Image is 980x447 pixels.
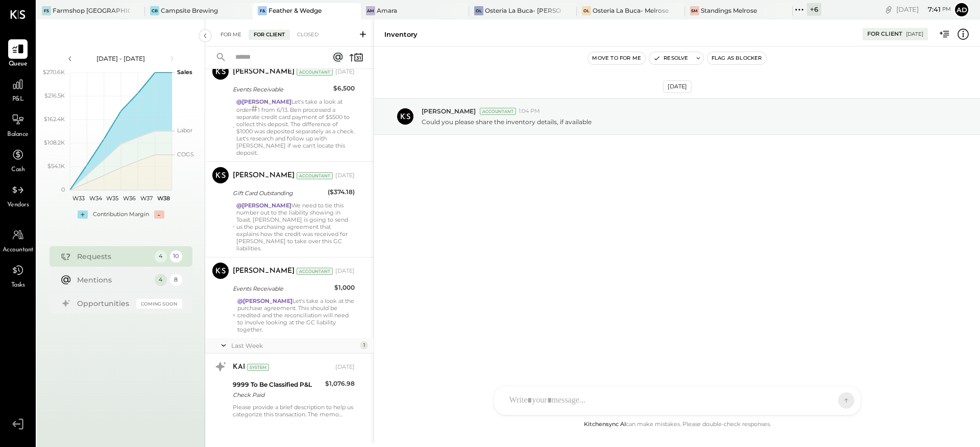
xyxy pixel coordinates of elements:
text: W38 [157,195,169,202]
div: 8 [170,274,182,286]
a: Cash [1,145,35,175]
button: Ad [953,2,970,18]
text: Labor [177,127,192,134]
strong: @[PERSON_NAME] [236,98,291,105]
div: Osteria La Buca- [PERSON_NAME][GEOGRAPHIC_DATA] [485,6,562,15]
div: 4 [155,274,167,286]
div: Let's take a look at order 1 from 6/13. Ben processed a separate credit card payment of $5500 to ... [236,98,355,156]
div: [DATE] [335,68,355,76]
div: Accountant [297,268,333,275]
div: [PERSON_NAME] [233,171,295,181]
div: Contribution Margin [93,210,149,219]
div: Accountant [480,108,516,115]
text: $108.2K [44,139,65,146]
span: Accountant [3,246,34,255]
div: [DATE] [335,363,355,371]
div: Inventory [384,30,418,39]
button: Resolve [649,52,692,64]
div: [DATE] - [DATE] [78,54,164,63]
div: Accountant [297,172,333,179]
div: Amara [377,6,397,15]
text: W37 [140,195,153,202]
div: [DATE] [906,31,923,38]
div: + 6 [807,3,821,16]
div: Requests [77,251,150,262]
button: Flag as Blocker [707,52,766,64]
strong: @[PERSON_NAME] [237,297,292,304]
div: Osteria La Buca- Melrose [593,6,669,15]
div: OL [582,6,591,15]
p: Could you please share the inventory details, if available [422,117,592,126]
div: [PERSON_NAME] [233,67,295,77]
div: - [154,210,164,219]
text: COGS [177,151,194,158]
div: Closed [292,30,324,40]
div: For Client [867,30,902,38]
div: Gift Card Outstanding [233,188,325,198]
div: Last Week [231,341,357,350]
span: # [251,103,258,114]
div: $6,500 [333,83,355,93]
div: + [78,210,88,219]
span: 1:04 PM [519,107,540,115]
div: F& [258,6,267,15]
a: P&L [1,75,35,104]
div: Farmshop [GEOGRAPHIC_DATA][PERSON_NAME] [53,6,130,15]
div: copy link [884,4,894,15]
div: ($374.18) [328,187,355,197]
div: [DATE] [663,80,692,93]
div: Campsite Brewing [161,6,218,15]
div: Standings Melrose [701,6,757,15]
text: $54.1K [47,162,65,170]
div: Events Receivable [233,284,331,294]
div: Check Paid [233,390,322,400]
div: For Me [215,30,247,40]
span: [PERSON_NAME] [422,107,476,115]
div: FS [42,6,51,15]
div: Please provide a brief description to help us categorize this transaction. The memo might be help... [233,404,355,418]
div: Events Receivable [233,84,330,95]
div: [DATE] [896,5,951,14]
text: W34 [89,195,102,202]
div: OL [474,6,483,15]
div: Feather & Wedge [268,6,322,15]
div: Accountant [297,68,333,76]
div: 10 [170,250,182,263]
span: Cash [11,166,24,175]
span: Queue [9,60,28,69]
div: [DATE] [335,267,355,275]
div: SM [690,6,699,15]
text: W36 [123,195,136,202]
div: Mentions [77,275,150,285]
a: Accountant [1,225,35,255]
div: Am [366,6,375,15]
div: $1,000 [334,283,355,293]
text: $216.5K [44,92,65,99]
text: $162.4K [44,115,65,123]
span: Vendors [7,201,29,210]
a: Balance [1,110,35,139]
div: 9999 To Be Classified P&L [233,380,322,390]
text: Sales [177,68,192,76]
div: 4 [155,250,167,263]
div: Coming Soon [136,299,182,309]
span: Tasks [11,281,25,290]
span: P&L [12,95,24,104]
a: Tasks [1,261,35,290]
text: $270.6K [43,68,65,76]
div: Let's take a look at the purchase agreement. This should be credited and the reconciliation will ... [237,297,355,333]
a: Queue [1,39,35,69]
div: Opportunities [77,298,131,309]
div: System [247,364,269,371]
div: [DATE] [335,172,355,180]
div: CB [150,6,159,15]
div: 1 [360,341,368,349]
div: $1,076.98 [325,379,355,389]
div: For Client [249,30,290,40]
a: Vendors [1,180,35,210]
div: KAI [233,362,245,372]
strong: @[PERSON_NAME] [236,202,291,209]
text: 0 [61,186,65,193]
text: W33 [72,195,84,202]
div: We need to tie this number out to the liability showing in Toast. [PERSON_NAME] is going to send ... [236,202,355,252]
